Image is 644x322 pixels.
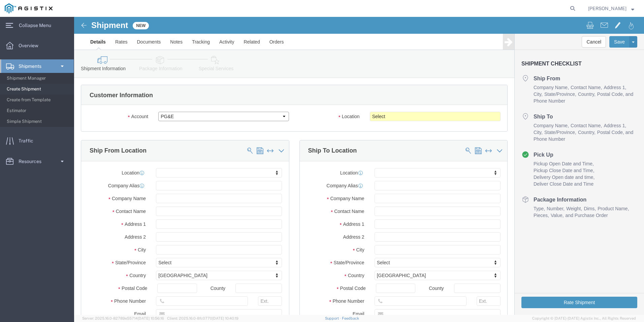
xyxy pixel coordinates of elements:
a: Feedback [342,316,359,320]
a: Resources [0,155,74,168]
span: Server: 2025.16.0-82789e55714 [82,316,164,320]
span: Estimator [7,104,69,117]
span: Create Shipment [7,82,69,96]
a: Support [325,316,342,320]
a: Shipments [0,59,74,73]
span: Simple Shipment [7,115,69,128]
span: Shipments [19,59,46,73]
a: Traffic [0,134,74,147]
span: Copyright © [DATE]-[DATE] Agistix Inc., All Rights Reserved [532,316,636,321]
span: Resources [19,155,46,168]
img: logo [5,3,53,14]
a: Overview [0,39,74,52]
span: [DATE] 10:56:16 [138,316,164,320]
span: Traffic [19,134,38,147]
span: Overview [19,39,43,52]
span: Create from Template [7,93,69,107]
iframe: FS Legacy Container [74,17,644,315]
span: Collapse Menu [19,19,56,32]
span: Client: 2025.16.0-8fc0770 [167,316,238,320]
span: Shipment Manager [7,72,69,85]
span: Viktoriia Shovkun [588,5,626,12]
span: [DATE] 10:40:19 [212,316,238,320]
button: [PERSON_NAME] [588,4,635,12]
